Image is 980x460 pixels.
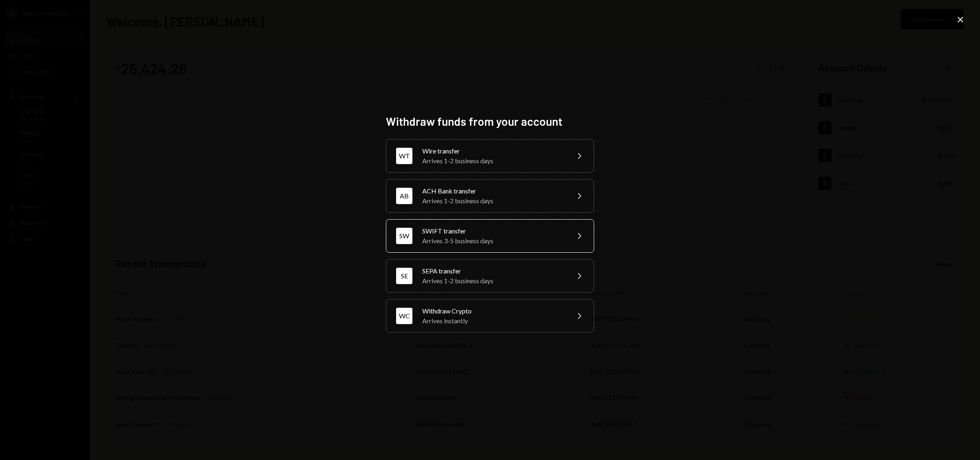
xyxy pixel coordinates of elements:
div: SWIFT transfer [422,226,564,236]
div: SW [396,228,412,244]
button: SWSWIFT transferArrives 3-5 business days [386,219,594,253]
div: SEPA transfer [422,266,564,276]
div: SE [396,268,412,284]
button: WTWire transferArrives 1-2 business days [386,139,594,173]
div: Arrives 1-2 business days [422,276,564,286]
button: SESEPA transferArrives 1-2 business days [386,259,594,293]
div: AB [396,188,412,204]
div: Wire transfer [422,146,564,156]
div: Arrives 1-2 business days [422,196,564,206]
h2: Withdraw funds from your account [386,113,594,129]
div: Arrives 1-2 business days [422,156,564,166]
div: Arrives instantly [422,316,564,326]
div: Withdraw Crypto [422,306,564,316]
div: WT [396,148,412,164]
button: WCWithdraw CryptoArrives instantly [386,299,594,333]
div: ACH Bank transfer [422,186,564,196]
div: Arrives 3-5 business days [422,236,564,246]
button: ABACH Bank transferArrives 1-2 business days [386,179,594,213]
div: WC [396,308,412,324]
